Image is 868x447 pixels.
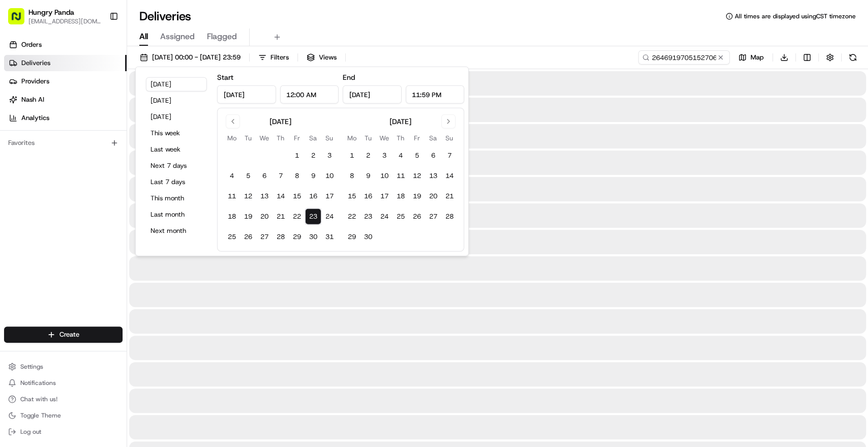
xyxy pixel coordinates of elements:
[273,208,289,225] button: 21
[751,53,764,62] span: Map
[344,229,360,245] button: 29
[101,252,123,260] span: Pylon
[409,188,425,204] button: 19
[289,188,305,204] button: 15
[10,41,185,57] p: Welcome 👋
[360,229,376,245] button: 30
[409,147,425,164] button: 5
[390,116,411,127] div: [DATE]
[21,113,49,123] span: Analytics
[376,188,393,204] button: 17
[224,188,240,204] button: 11
[10,228,18,236] div: 📗
[360,147,376,164] button: 2
[4,55,127,71] a: Deliveries
[96,227,163,237] span: API Documentation
[146,126,207,140] button: This week
[82,223,167,242] a: 💻API Documentation
[21,97,40,115] img: 1753817452368-0c19585d-7be3-40d9-9a41-2dc781b3d1eb
[4,425,123,439] button: Log out
[289,133,305,143] th: Friday
[59,330,79,339] span: Create
[135,50,245,65] button: [DATE] 00:00 - [DATE] 23:59
[409,133,425,143] th: Friday
[344,147,360,164] button: 1
[256,188,273,204] button: 13
[344,188,360,204] button: 15
[20,411,61,420] span: Toggle Theme
[146,191,207,205] button: This month
[360,208,376,225] button: 23
[270,116,291,127] div: [DATE]
[425,188,441,204] button: 20
[46,107,140,115] div: We're available if you need us!
[302,50,341,65] button: Views
[4,92,127,108] a: Nash AI
[376,168,393,184] button: 10
[4,135,123,151] div: Favorites
[28,17,101,25] button: [EMAIL_ADDRESS][DOMAIN_NAME]
[734,50,768,65] button: Map
[226,114,240,129] button: Go to previous month
[160,31,195,43] span: Assigned
[217,85,276,104] input: Date
[4,37,127,53] a: Orders
[146,94,207,108] button: [DATE]
[240,208,256,225] button: 19
[240,133,256,143] th: Tuesday
[321,133,338,143] th: Sunday
[20,227,78,237] span: Knowledge Base
[6,223,82,242] a: 📗Knowledge Base
[321,208,338,225] button: 24
[441,147,458,164] button: 7
[441,114,456,129] button: Go to next month
[441,208,458,225] button: 28
[46,97,167,107] div: Start new chat
[224,168,240,184] button: 4
[32,158,82,166] span: [PERSON_NAME]
[4,4,105,28] button: Hungry Panda[EMAIL_ADDRESS][DOMAIN_NAME]
[152,53,241,62] span: [DATE] 00:00 - [DATE] 23:59
[224,208,240,225] button: 18
[409,168,425,184] button: 12
[4,73,127,90] a: Providers
[321,147,338,164] button: 3
[425,168,441,184] button: 13
[4,392,123,406] button: Chat with us!
[28,7,74,17] button: Hungry Panda
[146,159,207,173] button: Next 7 days
[90,158,114,166] span: 8月19日
[39,185,63,193] span: 8月15日
[289,147,305,164] button: 1
[217,73,233,82] label: Start
[441,168,458,184] button: 14
[72,252,123,260] a: Powered byPylon
[376,208,393,225] button: 24
[305,133,321,143] th: Saturday
[846,50,860,65] button: Refresh
[441,133,458,143] th: Sunday
[20,395,57,403] span: Chat with us!
[425,208,441,225] button: 27
[305,168,321,184] button: 9
[305,147,321,164] button: 2
[441,188,458,204] button: 21
[344,168,360,184] button: 8
[376,147,393,164] button: 3
[305,188,321,204] button: 16
[4,326,123,343] button: Create
[146,207,207,222] button: Last month
[240,229,256,245] button: 26
[289,168,305,184] button: 8
[256,133,273,143] th: Wednesday
[393,168,409,184] button: 11
[10,97,28,115] img: 1736555255976-a54dd68f-1ca7-489b-9aae-adbdc363a1c4
[393,188,409,204] button: 18
[207,31,237,43] span: Flagged
[21,77,49,86] span: Providers
[20,363,43,371] span: Settings
[84,158,88,166] span: •
[224,133,240,143] th: Monday
[289,229,305,245] button: 29
[360,188,376,204] button: 16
